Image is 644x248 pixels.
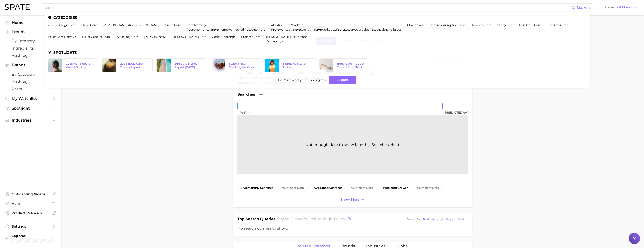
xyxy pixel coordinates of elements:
[240,110,250,115] button: YoY
[497,23,514,27] a: candy core
[210,28,212,31] span: #
[4,200,57,207] a: Help
[115,35,138,39] a: my melody core
[282,217,304,221] span: gen z stare
[120,62,149,69] div: 2024 Body Care Trends Report
[12,96,49,101] span: My Watchlist
[174,35,206,39] a: [PERSON_NAME] core
[445,110,468,115] span: Predicted
[273,28,279,31] em: core
[283,62,311,69] div: TikTok Hair Care Trends
[212,35,236,39] a: core4 challenge
[4,37,57,45] a: by Category
[577,5,590,10] span: Search
[241,186,273,189] span: monthly searches
[12,211,49,215] span: Product Releases
[319,58,369,72] a: Body Care Product Trends One-Sheet
[292,28,294,31] span: #
[265,58,315,72] a: TikTok Hair Care Trends
[310,184,377,192] button: avg.brand searchesInsufficient Data
[4,209,57,217] a: Product Releases
[144,35,169,39] a: [PERSON_NAME]
[379,184,443,192] button: predicted growthInsufficient Data
[603,4,640,11] button: ShowKR Market
[240,103,253,110] div: -
[237,92,255,97] span: Searches
[314,186,320,189] abbr: average
[338,28,344,31] em: core
[277,216,346,223] h2: for by Volume
[212,28,218,31] em: core
[4,232,57,244] a: Log out. Currently logged in with e-mail doyeon@spate.nyc.
[187,28,265,31] div: , ,
[188,28,195,31] em: core
[237,184,308,192] button: avg.monthly searchesInsufficient Data
[12,39,49,43] span: by Category
[340,197,360,201] span: Show more
[247,28,253,31] em: core
[12,224,49,228] span: Settings
[12,106,49,110] span: Spotlight
[4,117,57,124] button: Industries
[519,23,541,27] a: blue hour core
[471,23,491,27] a: hopeless core
[48,23,76,27] a: 2000s emogirl core
[370,28,372,31] span: #
[349,186,373,189] div: Insufficient Data
[445,103,468,110] div: -
[315,28,322,31] em: core
[103,23,159,27] a: [PERSON_NAME] and [PERSON_NAME]
[266,39,268,43] span: #
[4,85,57,93] a: Posts
[229,62,257,69] div: Spate x NIQ: Cracking the Code of TikTok Shop
[329,76,356,84] button: Suggest
[66,62,94,69] div: 2025 Hair Report: Care & Styling Products
[245,28,247,31] span: #
[406,217,436,223] button: View AsText
[446,217,467,221] span: Export Data
[218,28,244,31] span: memoryunlocked
[271,28,401,31] div: , , , ,
[616,6,634,9] span: KR Market
[165,23,181,27] a: green core
[187,23,206,27] a: core memory
[12,46,49,51] span: Ingredients
[314,186,342,189] span: brand searches
[383,186,408,189] span: predicted growth
[339,196,366,203] button: Show more
[4,105,57,112] a: Spotlight
[237,226,468,231] div: No search queries to show.
[4,223,57,230] a: Settings
[241,186,248,189] abbr: average
[407,218,421,221] span: View As
[102,58,153,72] a: 2024 Body Care Trends Report
[372,28,378,31] em: core
[294,28,300,31] em: core
[416,186,439,189] div: Insufficient Data
[82,23,97,27] a: hope core
[195,28,209,31] span: memories
[12,79,49,84] span: Hashtags
[337,62,365,69] div: Body Care Product Trends One-Sheet
[313,28,315,31] span: #
[336,28,338,31] span: #
[48,35,77,39] a: ballet core hairstyle
[241,35,260,39] a: brainrot core
[12,63,49,67] span: Brands
[300,28,313,31] span: strength
[5,4,30,10] img: SPATE
[4,191,57,198] a: Onboarding Videos
[237,216,276,223] h1: Top Search Queries
[274,39,283,43] span: guaya
[271,28,273,31] span: #
[324,217,346,221] span: high to low
[12,53,49,58] span: Hashtags
[439,216,468,223] button: Export Data
[423,218,430,221] span: Text
[322,28,335,31] span: workouts
[48,51,586,55] li: Spotlights
[4,52,57,59] a: Hashtags
[174,62,203,69] div: Sun Care Trends Report [DATE]
[12,118,49,122] span: Industries
[12,201,49,206] span: Help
